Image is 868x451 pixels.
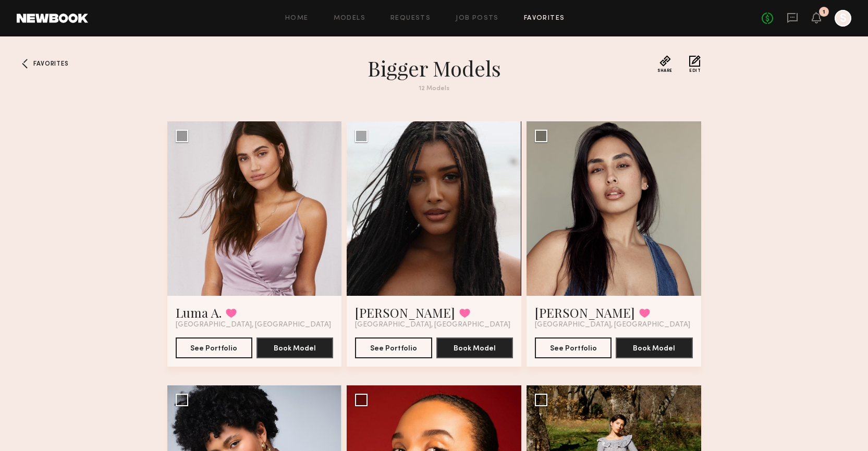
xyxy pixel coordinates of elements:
[689,55,701,73] button: Edit
[436,337,513,358] button: Book Model
[355,337,432,358] button: See Portfolio
[247,85,622,92] div: 12 Models
[456,15,499,22] a: Job Posts
[176,321,331,329] span: [GEOGRAPHIC_DATA], [GEOGRAPHIC_DATA]
[355,304,455,321] a: [PERSON_NAME]
[616,343,692,352] a: Book Model
[535,304,635,321] a: [PERSON_NAME]
[835,10,851,27] a: S
[535,337,612,358] button: See Portfolio
[176,337,252,358] button: See Portfolio
[285,15,309,22] a: Home
[535,321,690,329] span: [GEOGRAPHIC_DATA], [GEOGRAPHIC_DATA]
[616,337,692,358] button: Book Model
[390,15,431,22] a: Requests
[334,15,365,22] a: Models
[256,337,333,358] button: Book Model
[689,69,701,73] span: Edit
[524,15,565,22] a: Favorites
[355,321,510,329] span: [GEOGRAPHIC_DATA], [GEOGRAPHIC_DATA]
[436,343,513,352] a: Book Model
[657,69,673,73] span: Share
[176,304,222,321] a: Luma A.
[33,61,68,67] span: Favorites
[256,343,333,352] a: Book Model
[657,55,673,73] button: Share
[247,55,622,81] h1: bigger models
[823,9,825,15] div: 1
[17,55,33,72] a: Favorites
